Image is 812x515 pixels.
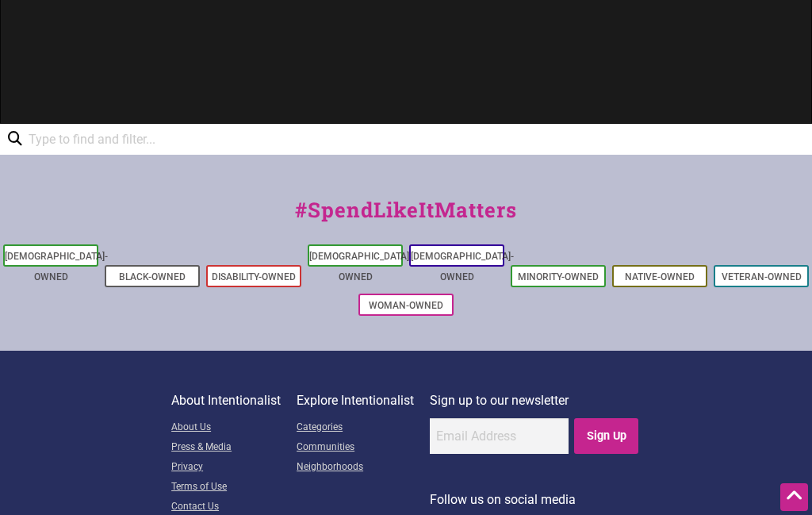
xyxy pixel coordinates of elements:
a: Neighborhoods [297,458,414,478]
a: Categories [297,418,414,438]
a: Disability-Owned [212,271,296,282]
p: Follow us on social media [430,490,641,510]
input: Sign Up [574,418,638,454]
p: Sign up to our newsletter [430,390,641,411]
input: Email Address [430,418,569,454]
a: [DEMOGRAPHIC_DATA]-Owned [309,251,412,282]
div: Scroll Back to Top [780,483,808,511]
p: About Intentionalist [171,390,281,411]
a: Minority-Owned [518,271,599,282]
p: Explore Intentionalist [297,390,414,411]
a: [DEMOGRAPHIC_DATA]-Owned [5,251,108,282]
a: Privacy [171,458,281,478]
a: Terms of Use [171,478,281,498]
a: Native-Owned [625,271,695,282]
a: Press & Media [171,438,281,458]
a: Woman-Owned [369,300,443,311]
a: Communities [297,438,414,458]
a: About Us [171,418,281,438]
a: Veteran-Owned [722,271,802,282]
a: Black-Owned [119,271,186,282]
a: [DEMOGRAPHIC_DATA]-Owned [411,251,514,282]
input: Type to find and filter... [22,124,167,155]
